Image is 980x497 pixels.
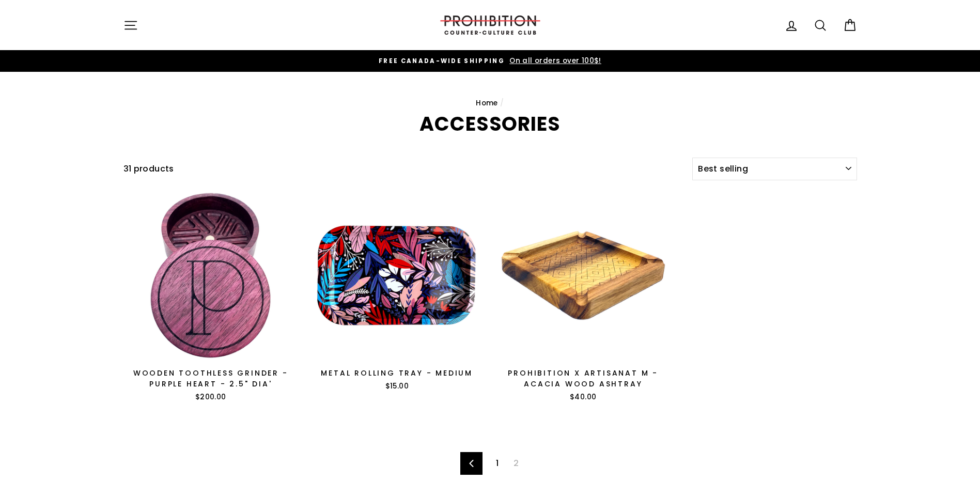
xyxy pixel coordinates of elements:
span: On all orders over 100$! [507,56,601,66]
a: FREE CANADA-WIDE SHIPPING On all orders over 100$! [126,55,854,67]
span: FREE CANADA-WIDE SHIPPING [379,57,505,65]
a: 1 [490,455,505,472]
a: Home [476,98,498,108]
a: WOODEN TOOTHLESS GRINDER - PURPLE HEART - 2.5" DIA'$200.00 [123,188,299,406]
span: 2 [507,455,525,472]
div: $200.00 [123,392,299,402]
a: METAL ROLLING TRAY - MEDIUM$15.00 [309,188,485,395]
div: $15.00 [309,381,485,392]
nav: breadcrumbs [123,98,857,109]
div: WOODEN TOOTHLESS GRINDER - PURPLE HEART - 2.5" DIA' [123,368,299,390]
div: 31 products [123,162,689,176]
span: / [500,98,504,108]
div: METAL ROLLING TRAY - MEDIUM [309,368,485,379]
a: PROHIBITION X ARTISANAT M - ACACIA WOOD ASHTRAY$40.00 [496,188,671,406]
img: PROHIBITION COUNTER-CULTURE CLUB [439,15,542,35]
div: PROHIBITION X ARTISANAT M - ACACIA WOOD ASHTRAY [496,368,671,390]
div: $40.00 [496,392,671,402]
h1: ACCESSORIES [123,114,857,134]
